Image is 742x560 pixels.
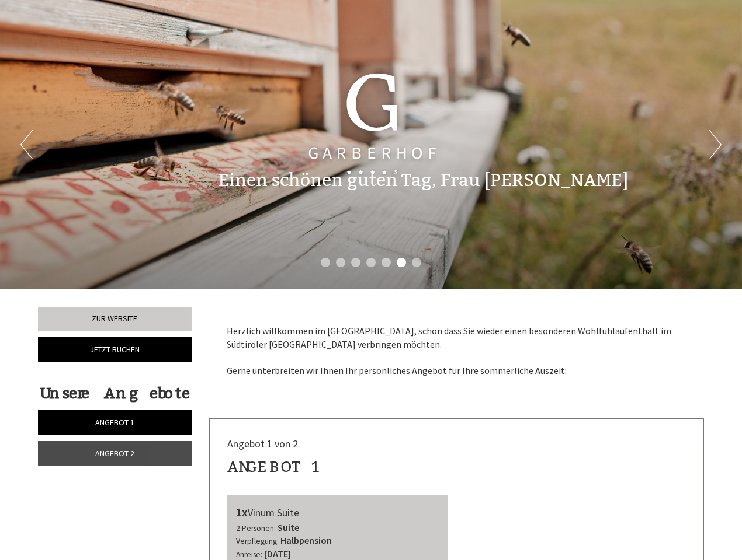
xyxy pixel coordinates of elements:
[236,523,276,533] small: 2 Personen:
[227,437,298,450] span: Angebot 1 von 2
[236,549,262,559] small: Anreise:
[95,448,134,459] span: Angebot 2
[218,171,628,190] h1: Einen schönen guten Tag, Frau [PERSON_NAME]
[236,504,439,521] div: Vinum Suite
[264,548,291,559] b: [DATE]
[236,505,248,519] b: 1x
[20,130,33,159] button: Previous
[227,456,321,478] div: Angebot 1
[280,534,332,546] b: Halbpension
[38,307,192,331] a: Zur Website
[278,521,299,533] b: Suite
[95,417,134,428] span: Angebot 1
[227,324,687,377] p: Herzlich willkommen im [GEOGRAPHIC_DATA], schön dass Sie wieder einen besonderen Wohlfühlaufentha...
[709,130,722,159] button: Next
[236,536,279,546] small: Verpflegung:
[38,383,192,404] div: Unsere Angebote
[38,337,192,362] a: Jetzt buchen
